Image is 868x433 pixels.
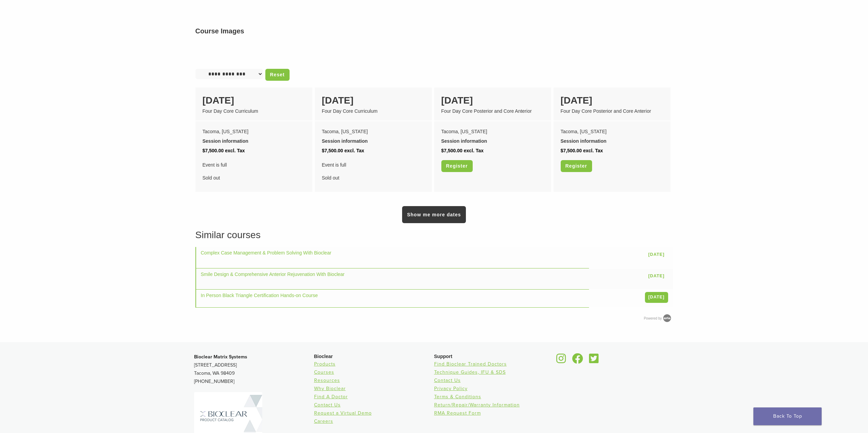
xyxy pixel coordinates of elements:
div: Four Day Core Posterior and Core Anterior [441,108,544,115]
a: Request a Virtual Demo [314,410,372,416]
span: excl. Tax [464,148,484,153]
a: RMA Request Form [434,410,481,416]
a: Find A Doctor [314,394,348,400]
span: Event is full [322,160,425,170]
a: Privacy Policy [434,386,468,391]
a: [DATE] [645,249,668,260]
a: Complex Case Management & Problem Solving With Bioclear [201,250,332,256]
a: Contact Us [434,377,461,383]
a: Courses [314,369,334,375]
h3: Similar courses [195,228,673,242]
a: Reset [265,69,290,81]
a: [DATE] [645,292,668,303]
div: Four Day Core Posterior and Core Anterior [561,108,663,115]
a: Resources [314,377,340,383]
a: Register [561,160,592,172]
a: Bioclear [554,357,569,364]
a: Products [314,361,336,367]
span: Event is full [203,160,305,170]
a: Return/Repair/Warranty Information [434,402,520,408]
div: Session information [322,136,425,146]
a: Register [441,160,473,172]
span: $7,500.00 [322,148,343,153]
div: [DATE] [561,93,663,108]
span: $7,500.00 [203,148,224,153]
span: Bioclear [314,354,333,359]
span: $7,500.00 [441,148,462,153]
div: Session information [203,136,305,146]
span: excl. Tax [225,148,245,153]
a: Back To Top [753,407,822,425]
div: Tacoma, [US_STATE] [561,127,663,136]
img: Arlo training & Event Software [662,313,672,323]
span: excl. Tax [583,148,603,153]
div: [DATE] [322,93,425,108]
div: Tacoma, [US_STATE] [322,127,425,136]
a: Careers [314,418,333,424]
div: Tacoma, [US_STATE] [203,127,305,136]
a: Powered by [644,316,673,320]
a: Contact Us [314,402,341,408]
a: In Person Black Triangle Certification Hands-on Course [201,293,318,298]
div: Sold out [322,160,425,183]
a: Bioclear [570,357,586,364]
span: excl. Tax [344,148,364,153]
a: Find Bioclear Trained Doctors [434,361,507,367]
a: Show me more dates [402,206,466,223]
a: Terms & Conditions [434,394,481,400]
a: Smile Design & Comprehensive Anterior Rejuvenation With Bioclear [201,272,345,277]
a: Why Bioclear [314,386,346,391]
div: Sold out [203,160,305,183]
div: Session information [561,136,663,146]
p: [STREET_ADDRESS] Tacoma, WA 98409 [PHONE_NUMBER] [194,353,314,386]
a: Bioclear [587,357,601,364]
strong: Bioclear Matrix Systems [194,354,247,360]
a: Technique Guides, IFU & SDS [434,369,506,375]
div: Tacoma, [US_STATE] [441,127,544,136]
span: Support [434,354,453,359]
div: [DATE] [203,93,305,108]
div: [DATE] [441,93,544,108]
div: Four Day Core Curriculum [322,108,425,115]
h3: Course Images [195,26,673,36]
a: [DATE] [645,271,668,281]
div: Four Day Core Curriculum [203,108,305,115]
div: Session information [441,136,544,146]
span: $7,500.00 [561,148,582,153]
